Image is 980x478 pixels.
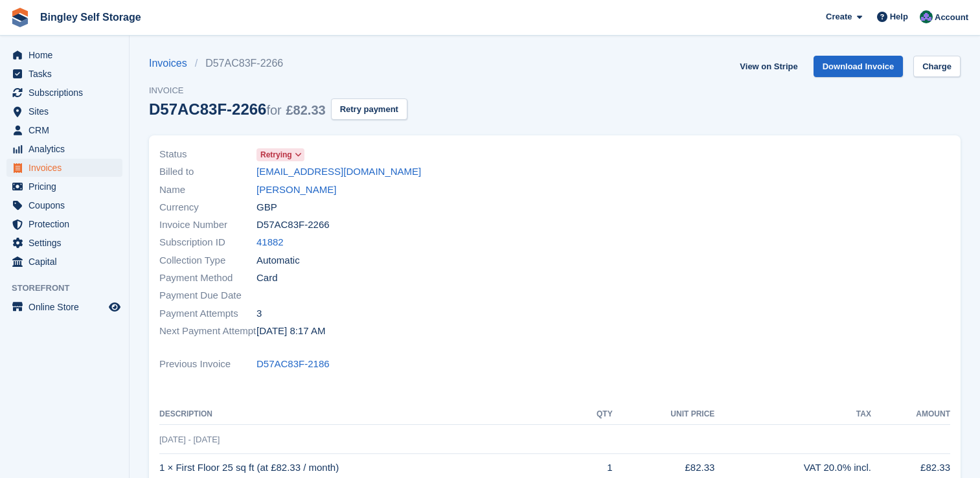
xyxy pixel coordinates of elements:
[159,253,256,268] span: Collection Type
[149,100,326,118] div: D57AC83F-2266
[159,165,256,179] span: Billed to
[6,121,122,139] a: menu
[28,46,106,64] span: Home
[6,159,122,177] a: menu
[256,324,325,339] time: 2025-10-08 07:17:15 UTC
[871,404,950,425] th: Amount
[735,56,803,77] a: View on Stripe
[149,56,195,71] a: Invoices
[256,200,277,215] span: GBP
[6,215,122,233] a: menu
[6,298,122,316] a: menu
[714,404,871,425] th: Tax
[6,65,122,83] a: menu
[159,404,576,425] th: Description
[266,103,281,117] span: for
[260,149,292,161] span: Retrying
[28,159,106,177] span: Invoices
[6,84,122,102] a: menu
[256,271,278,286] span: Card
[159,271,256,286] span: Payment Method
[28,65,106,83] span: Tasks
[814,56,904,77] a: Download Invoice
[28,215,106,233] span: Protection
[159,218,256,233] span: Invoice Number
[6,102,122,120] a: menu
[28,177,106,196] span: Pricing
[28,234,106,252] span: Settings
[256,253,300,268] span: Automatic
[28,121,106,139] span: CRM
[6,177,122,196] a: menu
[159,235,256,250] span: Subscription ID
[159,288,256,303] span: Payment Due Date
[159,435,220,444] span: [DATE] - [DATE]
[826,10,852,23] span: Create
[28,298,106,316] span: Online Store
[6,46,122,64] a: menu
[256,357,330,372] a: D57AC83F-2186
[6,234,122,252] a: menu
[159,324,256,339] span: Next Payment Attempt
[935,11,968,24] span: Account
[159,147,256,162] span: Status
[28,140,106,158] span: Analytics
[28,196,106,214] span: Coupons
[613,404,715,425] th: Unit Price
[159,357,256,372] span: Previous Invoice
[286,103,325,117] span: £82.33
[159,306,256,321] span: Payment Attempts
[28,84,106,102] span: Subscriptions
[913,56,961,77] a: Charge
[149,56,407,71] nav: breadcrumbs
[149,84,407,97] span: Invoice
[714,461,871,475] div: VAT 20.0% incl.
[576,404,613,425] th: QTY
[256,165,421,179] a: [EMAIL_ADDRESS][DOMAIN_NAME]
[6,253,122,271] a: menu
[159,200,256,215] span: Currency
[256,147,304,162] a: Retrying
[35,6,146,28] a: Bingley Self Storage
[10,8,30,27] img: stora-icon-8386f47178a22dfd0bd8f6a31ec36ba5ce8667c1dd55bd0f319d3a0aa187defe.svg
[256,306,262,321] span: 3
[256,183,336,198] a: [PERSON_NAME]
[12,282,129,295] span: Storefront
[890,10,908,23] span: Help
[256,218,330,233] span: D57AC83F-2266
[331,98,407,120] button: Retry payment
[6,196,122,214] a: menu
[28,102,106,120] span: Sites
[920,10,933,23] img: Andy Sowerby
[159,183,256,198] span: Name
[107,299,122,315] a: Preview store
[256,235,284,250] a: 41882
[28,253,106,271] span: Capital
[6,140,122,158] a: menu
